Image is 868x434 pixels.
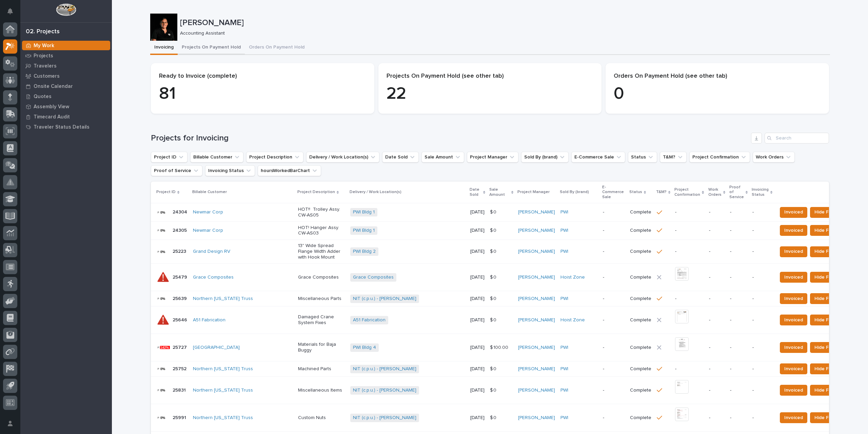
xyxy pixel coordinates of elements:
[173,414,188,421] p: 25991
[752,228,772,233] p: -
[151,361,862,377] tr: 2575225752 Northern [US_STATE] Truss Machined PartsNIT (c.p.u.) - [PERSON_NAME] [DATE]$ 0$ 0 [PER...
[560,275,585,280] a: Hoist Zone
[470,249,485,254] p: [DATE]
[151,377,862,404] tr: 2583125831 Northern [US_STATE] Truss Miscellaneous ItemsNIT (c.p.u.) - [PERSON_NAME] [DATE]$ 0$ 0...
[173,343,188,351] p: 25727
[151,221,862,240] tr: 2430524305 Newmar Corp HOT! Hanger Assy. CW-AS03PWI Bldg 1 [DATE]$ 0$ 0 [PERSON_NAME] PWI -Comple...
[470,366,485,372] p: [DATE]
[603,228,625,233] p: -
[675,209,703,215] p: -
[518,228,555,233] a: [PERSON_NAME]
[709,209,725,215] p: -
[814,208,846,216] span: Hide From List
[784,343,803,352] span: Invoiced
[660,152,687,163] button: T&M?
[675,228,703,233] p: -
[730,275,747,280] p: -
[151,133,748,143] h1: Projects for Invoicing
[180,31,825,36] p: Accounting Assistant
[20,40,112,51] a: My Work
[470,345,485,351] p: [DATE]
[730,415,747,421] p: -
[178,41,245,55] button: Projects On Payment Hold
[353,296,416,302] a: NIT (c.p.u.) - [PERSON_NAME]
[560,209,568,215] a: PWI
[730,366,747,372] p: -
[780,293,807,304] button: Invoiced
[560,415,568,421] a: PWI
[814,247,846,256] span: Hide From List
[306,152,379,163] button: Delivery / Work Location(s)
[752,345,772,351] p: -
[560,345,568,351] a: PWI
[603,317,625,323] p: -
[518,296,555,302] a: [PERSON_NAME]
[784,295,803,303] span: Invoiced
[490,343,510,351] p: $ 100.00
[603,296,625,302] p: -
[560,317,585,323] a: Hoist Zone
[780,315,807,325] button: Invoiced
[765,133,829,144] input: Search
[470,415,485,421] p: [DATE]
[753,152,795,163] button: Work Orders
[752,249,772,254] p: -
[780,363,807,374] button: Invoiced
[193,317,225,323] a: A51 Fabrication
[470,317,485,323] p: [DATE]
[151,165,202,176] button: Proof of Service
[518,345,555,351] a: [PERSON_NAME]
[353,209,375,215] a: PWI Bldg 1
[784,316,803,324] span: Invoiced
[784,386,803,394] span: Invoiced
[752,186,769,199] p: Invoicing Status
[490,208,498,215] p: $ 0
[560,249,568,254] a: PWI
[630,209,651,215] p: Complete
[151,404,862,432] tr: 2599125991 Northern [US_STATE] Truss Custom NutsNIT (c.p.u.) - [PERSON_NAME] [DATE]$ 0$ 0 [PERSON...
[810,207,851,218] button: Hide From List
[190,152,243,163] button: Billable Customer
[602,184,625,201] p: E-Commerce Sale
[470,228,485,233] p: [DATE]
[193,345,240,351] a: [GEOGRAPHIC_DATA]
[151,264,862,291] tr: 2547925479 Grace Composites Grace CompositesGrace Composites [DATE]$ 0$ 0 [PERSON_NAME] Hoist Zon...
[20,112,112,122] a: Timecard Audit
[490,386,498,393] p: $ 0
[193,275,234,280] a: Grace Composites
[518,317,555,323] a: [PERSON_NAME]
[490,414,498,421] p: $ 0
[193,209,223,215] a: Newmar Corp
[810,363,851,374] button: Hide From List
[180,18,827,28] p: [PERSON_NAME]
[709,249,725,254] p: -
[34,104,69,110] p: Assembly View
[298,314,345,326] p: Damaged Crane System Fixes
[34,63,57,69] p: Travelers
[173,226,188,233] p: 24305
[810,315,851,325] button: Hide From List
[675,366,703,372] p: -
[780,385,807,396] button: Invoiced
[708,186,722,199] p: Work Orders
[245,41,309,55] button: Orders On Payment Hold
[173,273,189,280] p: 25479
[159,73,366,80] p: Ready to Invoice (complete)
[193,296,253,302] a: Northern [US_STATE] Truss
[784,208,803,216] span: Invoiced
[490,316,498,323] p: $ 0
[298,388,345,393] p: Miscellaneous Items
[298,415,345,421] p: Custom Nuts
[518,209,555,215] a: [PERSON_NAME]
[387,73,594,80] p: Projects On Payment Hold (see other tab)
[780,412,807,423] button: Invoiced
[630,388,651,393] p: Complete
[630,249,651,254] p: Complete
[421,152,464,163] button: Sale Amount
[298,296,345,302] p: Miscellaneous Parts
[810,225,851,236] button: Hide From List
[810,293,851,304] button: Hide From List
[159,84,366,104] p: 81
[353,388,416,393] a: NIT (c.p.u.) - [PERSON_NAME]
